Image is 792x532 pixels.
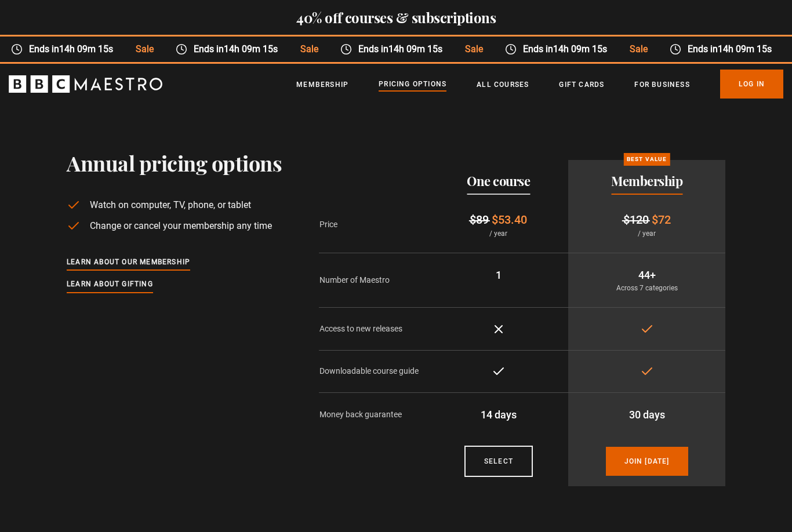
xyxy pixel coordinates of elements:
[470,213,489,227] span: $89
[623,213,649,227] span: $120
[453,42,493,56] span: Sale
[477,79,529,90] a: All Courses
[67,256,190,269] a: Learn about our membership
[187,42,289,56] span: Ends in
[464,446,533,477] a: Courses
[467,174,530,188] h2: One course
[606,447,688,476] a: Join [DATE]
[296,70,783,99] nav: Primary
[224,43,278,54] time: 14h 09m 15s
[492,213,527,227] span: $53.40
[577,407,716,422] p: 30 days
[319,218,428,231] p: Price
[125,42,165,56] span: Sale
[623,153,670,166] p: Best value
[388,43,442,54] time: 14h 09m 15s
[553,43,607,54] time: 14h 09m 15s
[67,278,153,291] a: Learn about gifting
[379,78,446,91] a: Pricing Options
[438,407,560,422] p: 14 days
[718,43,772,54] time: 14h 09m 15s
[319,365,428,377] p: Downloadable course guide
[438,228,560,239] p: / year
[681,42,783,56] span: Ends in
[67,151,282,175] h1: Annual pricing options
[319,409,428,421] p: Money back guarantee
[67,198,282,212] li: Watch on computer, TV, phone, or tablet
[9,75,162,93] svg: BBC Maestro
[720,70,783,99] a: Log In
[577,228,716,239] p: / year
[577,267,716,283] p: 44+
[289,42,329,56] span: Sale
[577,283,716,293] p: Across 7 categories
[319,274,428,286] p: Number of Maestro
[652,213,671,227] span: $72
[296,79,348,90] a: Membership
[517,42,618,56] span: Ends in
[611,174,682,188] h2: Membership
[67,219,282,233] li: Change or cancel your membership any time
[319,323,428,335] p: Access to new releases
[634,79,689,90] a: For business
[438,267,560,283] p: 1
[618,42,658,56] span: Sale
[59,43,113,54] time: 14h 09m 15s
[352,42,453,56] span: Ends in
[559,79,604,90] a: Gift Cards
[23,42,124,56] span: Ends in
